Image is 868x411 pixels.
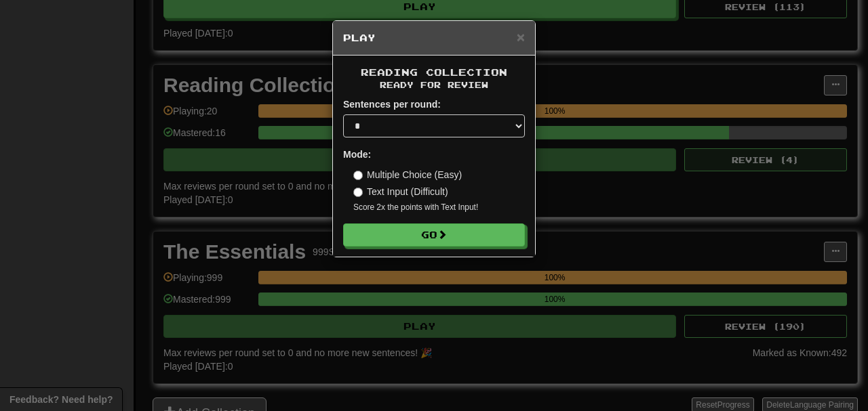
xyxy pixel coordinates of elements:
[353,168,462,181] label: Multiple Choice (Easy)
[517,29,525,45] span: ×
[353,171,363,180] input: Multiple Choice (Easy)
[353,188,363,197] input: Text Input (Difficult)
[343,79,525,91] small: Ready for Review
[353,185,448,198] label: Text Input (Difficult)
[343,31,525,45] h5: Play
[361,66,507,78] span: Reading Collection
[517,30,525,44] button: Close
[343,98,441,111] label: Sentences per round:
[343,149,371,160] strong: Mode:
[353,202,525,213] small: Score 2x the points with Text Input !
[343,223,525,246] button: Go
